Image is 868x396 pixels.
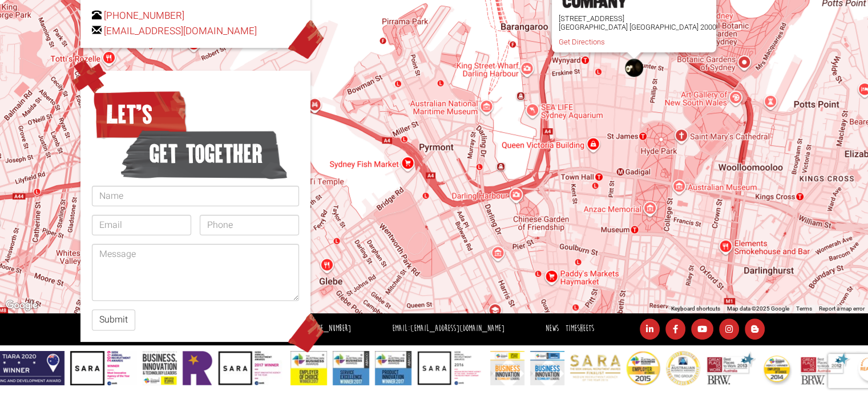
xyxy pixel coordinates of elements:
span: get together [120,125,288,182]
input: Email [92,215,191,235]
input: Phone [200,215,299,235]
li: Email: [389,321,507,337]
button: Submit [92,309,135,330]
a: [PHONE_NUMBER] [104,9,184,23]
a: [EMAIL_ADDRESS][DOMAIN_NAME] [104,24,257,38]
a: Get Directions [559,38,605,46]
input: Name [92,186,299,206]
a: News [546,323,559,334]
p: [STREET_ADDRESS] [GEOGRAPHIC_DATA] [GEOGRAPHIC_DATA] 2000 [559,14,716,31]
button: Keyboard shortcuts [671,305,720,313]
a: [PHONE_NUMBER] [305,323,351,334]
span: Let’s [92,86,188,143]
a: Report a map error [819,305,865,312]
a: [EMAIL_ADDRESS][DOMAIN_NAME] [410,323,504,334]
img: Google [3,298,41,313]
a: Click to see this area on Google Maps [3,298,41,313]
a: Terms (opens in new tab) [796,305,812,312]
div: The Recruitment Company [625,59,643,77]
span: Map data ©2025 Google [727,305,789,312]
a: Timesheets [566,323,594,334]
